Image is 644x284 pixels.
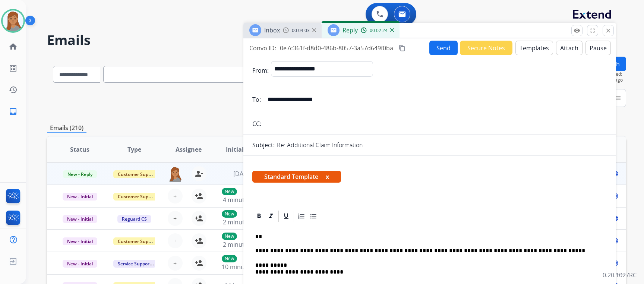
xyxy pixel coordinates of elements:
[173,192,177,201] span: +
[222,255,237,262] p: New
[603,271,637,280] p: 0.20.1027RC
[613,94,622,102] mat-icon: menu
[292,28,310,34] span: 00:04:03
[9,64,18,73] mat-icon: list_alt
[63,260,97,268] span: New - Initial
[429,41,458,55] button: Send
[168,166,183,182] img: agent-avatar
[281,211,292,222] div: Underline
[252,171,341,183] span: Standard Template
[556,41,583,55] button: Attach
[168,211,183,226] button: +
[195,169,203,178] mat-icon: person_remove
[168,233,183,248] button: +
[252,141,275,149] p: Subject:
[222,188,237,195] p: New
[605,27,612,34] mat-icon: close
[117,215,151,223] span: Reguard CS
[63,170,97,178] span: New - Reply
[222,233,237,240] p: New
[370,28,388,34] span: 00:02:24
[195,214,203,223] mat-icon: person_add
[223,218,263,226] span: 2 minutes ago
[3,10,23,31] img: avatar
[252,119,261,128] p: CC:
[113,193,162,201] span: Customer Support
[277,141,363,149] p: Re: Additional Claim Information
[265,211,277,222] div: Italic
[326,172,329,181] button: x
[63,237,97,245] span: New - Initial
[399,45,405,51] mat-icon: content_copy
[70,145,89,154] span: Status
[222,210,237,218] p: New
[63,193,97,201] span: New - Initial
[233,170,252,178] span: [DATE]
[226,145,259,154] span: Initial Date
[9,42,18,51] mat-icon: home
[252,95,261,104] p: To:
[9,107,18,116] mat-icon: inbox
[113,237,162,245] span: Customer Support
[460,41,512,55] button: Secure Notes
[574,27,580,34] mat-icon: remove_red_eye
[252,66,269,75] p: From:
[113,170,162,178] span: Customer Support
[176,145,202,154] span: Assignee
[589,27,596,34] mat-icon: fullscreen
[280,44,393,52] span: 0e7c361f-d8d0-486b-8057-3a57d649f0ba
[222,263,265,271] span: 10 minutes ago
[342,26,358,34] span: Reply
[168,256,183,271] button: +
[173,214,177,223] span: +
[47,33,626,48] h2: Emails
[9,85,18,94] mat-icon: history
[195,192,203,201] mat-icon: person_add
[195,236,203,245] mat-icon: person_add
[127,145,141,154] span: Type
[308,211,319,222] div: Bullet List
[173,236,177,245] span: +
[195,259,203,268] mat-icon: person_add
[63,215,97,223] span: New - Initial
[264,26,280,34] span: Inbox
[113,260,156,268] span: Service Support
[249,44,276,53] p: Convo ID:
[168,189,183,203] button: +
[223,240,263,249] span: 2 minutes ago
[585,41,611,55] button: Pause
[515,41,553,55] button: Templates
[47,123,86,133] p: Emails (210)
[173,259,177,268] span: +
[253,211,265,222] div: Bold
[296,211,307,222] div: Ordered List
[223,196,263,204] span: 4 minutes ago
